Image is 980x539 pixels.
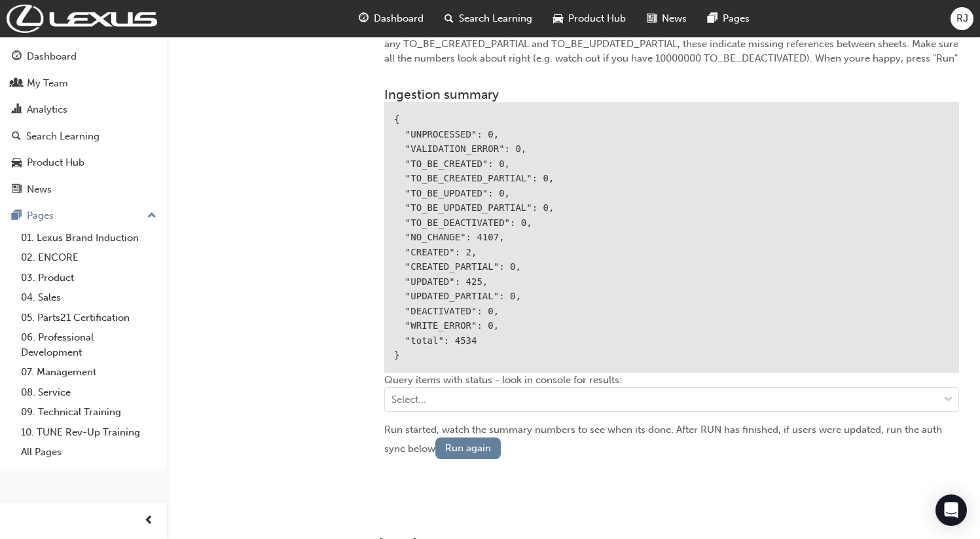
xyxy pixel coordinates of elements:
[944,392,953,409] span: down-icon
[144,513,154,529] span: prev-icon
[374,11,424,26] span: Dashboard
[16,327,162,362] a: 06. Professional Development
[27,49,77,64] div: Dashboard
[16,248,162,268] a: 02. ENCORE
[647,10,657,27] span: news-icon
[5,204,162,228] button: Pages
[12,131,21,143] span: search-icon
[384,102,959,373] div: { "UNPROCESSED": 0, "VALIDATION_ERROR": 0, "TO_BE_CREATED": 0, "TO_BE_CREATED_PARTIAL": 0, "TO_BE...
[27,76,68,91] div: My Team
[435,437,501,459] button: Run again
[26,129,100,144] div: Search Learning
[16,362,162,382] a: 07. Management
[5,151,162,175] a: Product Hub
[27,208,54,223] div: Pages
[5,71,162,96] a: My Team
[5,45,162,69] a: Dashboard
[27,155,84,170] div: Product Hub
[434,5,543,32] a: search-iconSearch Learning
[568,11,626,26] span: Product Hub
[147,208,156,225] span: up-icon
[384,22,959,66] div: Status: Watch the summary below and wait for UNPROCESSED to reach zero. Fix any VALIDATION_ERRORS...
[16,382,162,403] a: 08. Service
[7,5,157,33] img: Trak
[5,42,162,204] button: DashboardMy TeamAnalyticsSearch LearningProduct HubNews
[459,11,532,26] span: Search Learning
[12,210,22,222] span: pages-icon
[348,5,434,32] a: guage-iconDashboard
[16,268,162,288] a: 03. Product
[662,11,687,26] span: News
[5,98,162,122] a: Analytics
[708,10,717,27] span: pages-icon
[16,402,162,422] a: 09. Technical Training
[636,5,697,32] a: news-iconNews
[16,442,162,462] a: All Pages
[951,7,973,30] button: RJ
[12,104,22,116] span: chart-icon
[16,228,162,248] a: 01. Lexus Brand Induction
[16,308,162,328] a: 05. Parts21 Certification
[384,373,959,423] div: Query items with status - look in console for results:
[935,494,967,526] div: Open Intercom Messenger
[12,78,22,90] span: people-icon
[5,124,162,149] a: Search Learning
[27,102,67,117] div: Analytics
[359,10,369,27] span: guage-icon
[12,51,22,63] span: guage-icon
[553,10,563,27] span: car-icon
[16,288,162,308] a: 04. Sales
[16,422,162,443] a: 10. TUNE Rev-Up Training
[5,177,162,202] a: News
[384,87,959,102] h3: Ingestion summary
[956,11,968,26] span: RJ
[12,157,22,169] span: car-icon
[723,11,750,26] span: Pages
[543,5,636,32] a: car-iconProduct Hub
[445,10,454,27] span: search-icon
[384,422,959,459] div: Run started, watch the summary numbers to see when its done. After RUN has finished, if users wer...
[697,5,760,32] a: pages-iconPages
[12,184,22,196] span: news-icon
[391,392,426,407] div: Select...
[27,182,52,197] div: News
